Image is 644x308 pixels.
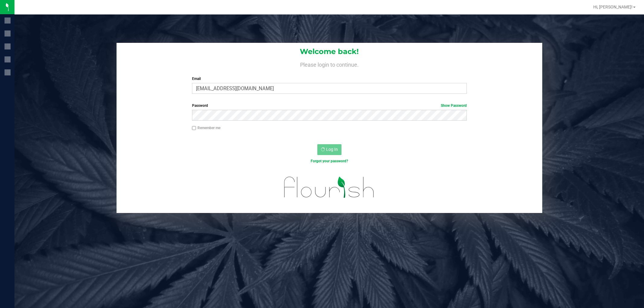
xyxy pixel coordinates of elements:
label: Email [192,76,467,81]
span: Log In [326,147,338,152]
h4: Please login to continue. [117,60,542,68]
label: Remember me [192,125,220,131]
img: flourish_logo.svg [276,170,383,204]
a: Show Password [441,103,467,108]
span: Password [192,103,208,108]
h1: Welcome back! [117,48,542,56]
span: Hi, [PERSON_NAME]! [593,5,633,9]
a: Forgot your password? [311,159,348,163]
button: Log In [317,144,341,155]
input: Remember me [192,126,196,130]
